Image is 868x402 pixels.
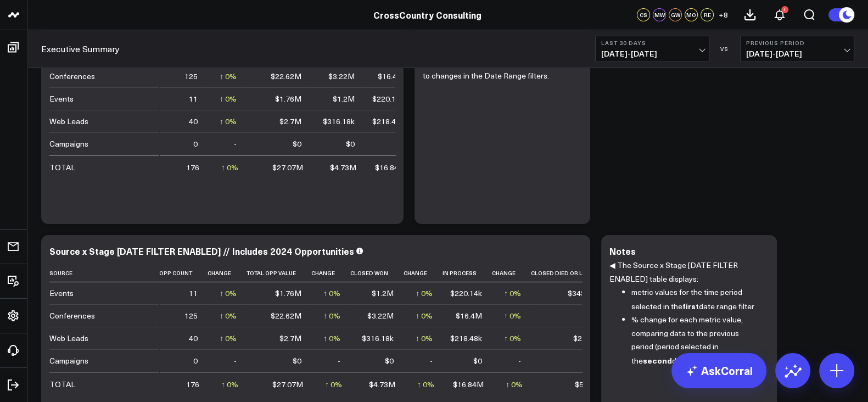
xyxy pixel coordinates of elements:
div: - [234,355,237,366]
div: $343.73k [568,288,600,299]
div: $220.14k [450,288,482,299]
div: $5.51M [575,379,601,390]
div: $0 [346,138,355,149]
div: 11 [189,288,198,299]
div: Web Leads [49,116,88,127]
div: TOTAL [49,379,75,390]
div: $0 [473,355,482,366]
div: - [338,355,340,366]
th: Closed Died Or Lost [531,264,609,282]
div: $22.62M [271,310,301,321]
th: Total Opp Value [247,264,311,282]
div: ↑ 0% [504,310,521,321]
div: ↑ 0% [504,333,521,344]
div: $27.07M [272,379,303,390]
th: Change [208,264,247,282]
div: Events [49,288,74,299]
div: $218.48k [450,333,482,344]
div: VS [715,46,735,52]
span: [DATE] - [DATE] [746,49,848,58]
div: Events [49,93,74,104]
div: $2.7M [279,116,301,127]
div: $220.14k [372,93,404,104]
div: $3.22M [328,71,355,82]
button: Last 30 Days[DATE]-[DATE] [595,36,709,62]
div: 1 [781,6,788,13]
b: second [643,355,672,366]
button: Previous Period[DATE]-[DATE] [740,36,854,62]
li: metric values for the time period selected in the date range filter [631,286,760,313]
b: Previous Period [746,40,848,46]
div: $316.18k [323,116,355,127]
div: Conferences [49,310,95,321]
div: $1.76M [275,288,301,299]
div: MW [653,8,666,21]
div: - [430,355,433,366]
div: ↑ 0% [221,162,238,173]
span: + 8 [719,11,728,19]
a: CrossCountry Consulting [373,9,481,21]
th: Opp Count [159,264,208,282]
div: 0 [193,355,198,366]
div: $0 [293,355,301,366]
div: ↑ 0% [220,310,237,321]
div: ↑ 0% [325,379,342,390]
div: $4.73M [369,379,395,390]
div: 125 [184,310,198,321]
div: Conferences [49,71,95,82]
button: +8 [716,8,730,21]
div: ↑ 0% [323,310,340,321]
b: Last 30 Days [601,40,703,46]
div: $1.2M [333,93,355,104]
th: Change [311,264,350,282]
li: % change for each metric value, comparing data to the previous period (period selected in the dat... [631,313,760,367]
div: ↑ 0% [504,288,521,299]
div: ↑ 0% [417,379,434,390]
div: - [234,138,237,149]
div: ↑ 0% [323,333,340,344]
div: GW [669,8,682,21]
th: Source [49,264,159,282]
div: $316.18k [362,333,394,344]
div: ↑ 0% [220,288,237,299]
div: ↑ 0% [221,379,238,390]
div: ↑ 0% [220,71,237,82]
div: Notes [609,245,636,257]
div: $16.4M [378,71,404,82]
div: 11 [189,93,198,104]
div: 176 [186,162,199,173]
th: Change [404,264,443,282]
div: ↑ 0% [416,310,433,321]
th: In Process [443,264,492,282]
div: 40 [189,333,198,344]
div: 176 [186,379,199,390]
div: $0 [293,138,301,149]
span: [DATE] - [DATE] [601,49,703,58]
div: ◀ The Source x Stage (YTD) table displays YTD aggregated metrics. It will respond to changes in t... [423,42,582,213]
div: $22.62M [271,71,301,82]
div: Campaigns [49,355,88,366]
div: $4.73M [330,162,356,173]
div: ↑ 0% [416,333,433,344]
div: 0 [193,138,198,149]
b: first [682,300,699,311]
div: Campaigns [49,138,88,149]
div: ↑ 0% [220,116,237,127]
div: $27.07M [272,162,303,173]
div: Source x Stage [DATE FILTER ENABLED] // Includes 2024 Opportunities [49,245,354,257]
div: $2.16M [573,333,600,344]
th: Closed Won [350,264,404,282]
a: Executive Summary [41,43,120,55]
div: $16.84M [375,162,406,173]
div: $16.4M [456,310,482,321]
div: $0 [385,355,394,366]
div: ↑ 0% [220,333,237,344]
div: - [518,355,521,366]
div: 40 [189,116,198,127]
div: ↑ 0% [416,288,433,299]
div: ↑ 0% [323,288,340,299]
div: Web Leads [49,333,88,344]
div: ↑ 0% [506,379,523,390]
p: ◀ The Source x Stage [DATE FILTER ENABLED] table displays: [609,259,760,286]
div: $3.22M [367,310,394,321]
